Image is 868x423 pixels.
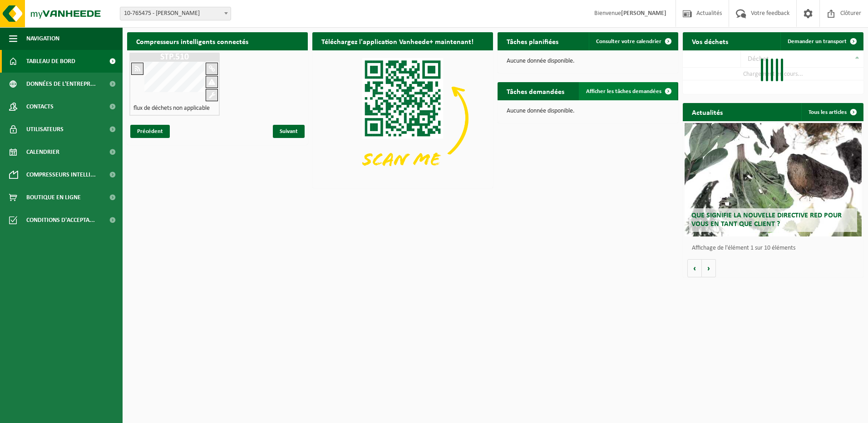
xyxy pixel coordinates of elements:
img: Download de VHEPlus App [312,50,493,186]
span: Consulter votre calendrier [596,39,661,44]
span: Précédent [130,125,170,138]
span: Données de l'entrepr... [26,73,96,95]
span: 10-765475 - HESBAYE FROST - GEER [120,7,231,20]
h2: Actualités [683,103,732,121]
p: Aucune donnée disponible. [507,108,669,114]
p: Aucune donnée disponible. [507,58,669,64]
h2: Compresseurs intelligents connectés [127,32,308,50]
a: Que signifie la nouvelle directive RED pour vous en tant que client ? [685,123,862,236]
span: Afficher les tâches demandées [586,89,661,94]
h4: flux de déchets non applicable [133,105,210,112]
h2: Vos déchets [683,32,737,50]
button: Vorige [687,259,702,277]
h2: Tâches demandées [498,82,573,100]
span: Navigation [26,27,59,50]
span: Suivant [273,125,305,138]
span: Contacts [26,95,54,118]
span: Calendrier [26,141,59,163]
a: Demander un transport [780,32,863,50]
p: Affichage de l'élément 1 sur 10 éléments [692,245,859,251]
a: Afficher les tâches demandées [579,82,677,100]
h2: Tâches planifiées [498,32,567,50]
a: Consulter votre calendrier [589,32,677,50]
span: Compresseurs intelli... [26,163,96,186]
span: Demander un transport [788,39,847,44]
span: 10-765475 - HESBAYE FROST - GEER [120,7,231,20]
a: Tous les articles [801,103,863,121]
span: Que signifie la nouvelle directive RED pour vous en tant que client ? [691,212,842,228]
h1: STP.510 [132,53,217,62]
strong: [PERSON_NAME] [621,10,666,17]
button: Volgende [702,259,716,277]
h2: Téléchargez l'application Vanheede+ maintenant! [312,32,483,50]
span: Conditions d'accepta... [26,209,95,231]
span: Boutique en ligne [26,186,81,209]
span: Utilisateurs [26,118,64,141]
span: Tableau de bord [26,50,75,73]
